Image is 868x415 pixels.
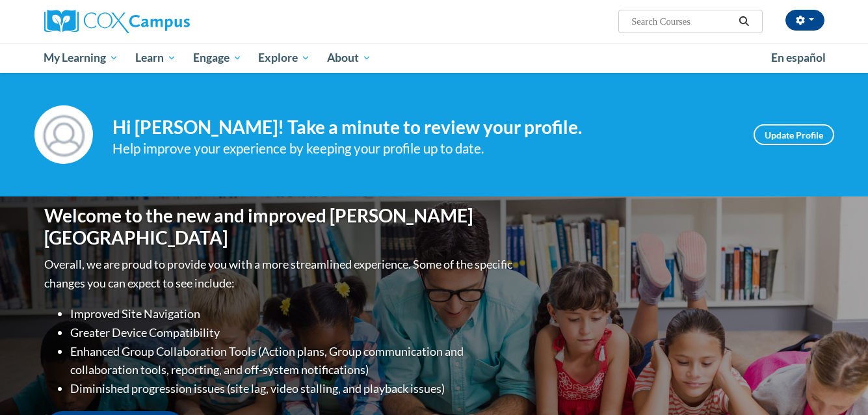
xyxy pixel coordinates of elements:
[319,43,380,73] a: About
[70,379,516,398] li: Diminished progression issues (site lag, video stalling, and playback issues)
[754,124,834,145] a: Update Profile
[112,138,734,159] div: Help improve your experience by keeping your profile up to date.
[258,50,310,66] span: Explore
[193,50,242,66] span: Engage
[327,50,371,66] span: About
[44,205,516,248] h1: Welcome to the new and improved [PERSON_NAME][GEOGRAPHIC_DATA]
[127,43,185,73] a: Learn
[44,50,118,66] span: My Learning
[70,342,516,380] li: Enhanced Group Collaboration Tools (Action plans, Group communication and collaboration tools, re...
[785,10,824,31] button: Account Settings
[185,43,250,73] a: Engage
[25,43,844,73] div: Main menu
[34,105,93,164] img: Profile Image
[36,43,127,73] a: My Learning
[734,14,754,29] button: Search
[44,10,190,33] img: Cox Campus
[135,50,176,66] span: Learn
[44,255,516,293] p: Overall, we are proud to provide you with a more streamlined experience. Some of the specific cha...
[44,10,291,33] a: Cox Campus
[630,14,734,29] input: Search Courses
[70,323,516,342] li: Greater Device Compatibility
[771,51,826,64] span: En español
[112,116,734,139] h4: Hi [PERSON_NAME]! Take a minute to review your profile.
[250,43,319,73] a: Explore
[70,304,516,323] li: Improved Site Navigation
[763,44,834,72] a: En español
